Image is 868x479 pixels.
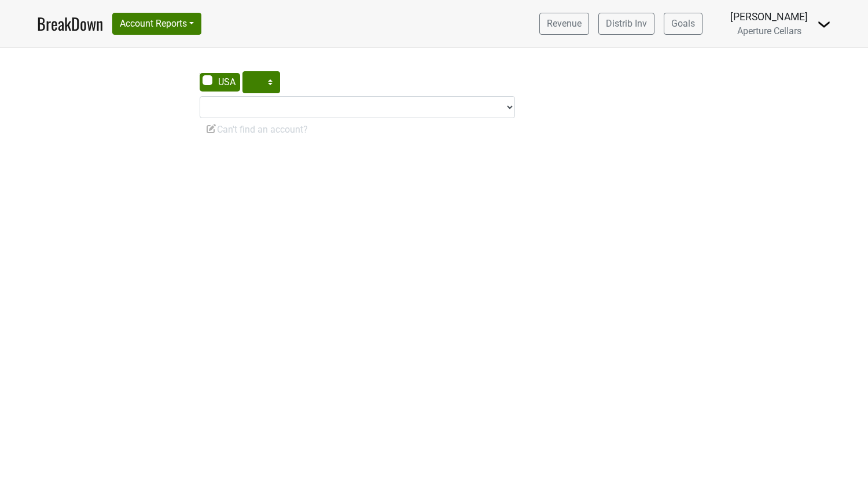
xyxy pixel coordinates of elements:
[37,12,103,36] a: BreakDown
[539,13,589,35] a: Revenue
[598,13,654,35] a: Distrib Inv
[730,9,808,24] div: [PERSON_NAME]
[205,123,217,134] img: Edit
[112,13,201,35] button: Account Reports
[737,25,801,36] span: Aperture Cellars
[205,124,308,135] span: Can't find an account?
[664,13,703,35] a: Goals
[817,17,831,31] img: Dropdown Menu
